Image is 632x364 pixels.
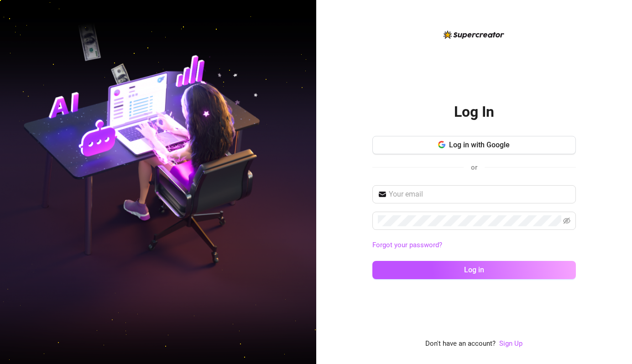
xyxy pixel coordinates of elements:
[389,189,570,200] input: Your email
[471,163,477,172] span: or
[372,241,442,249] a: Forgot your password?
[372,136,576,154] button: Log in with Google
[464,265,484,274] span: Log in
[372,240,576,251] a: Forgot your password?
[425,338,496,349] span: Don't have an account?
[372,261,576,279] button: Log in
[449,140,510,149] span: Log in with Google
[499,338,522,349] a: Sign Up
[444,31,504,39] img: logo-BBDzfeDw.svg
[454,103,494,121] h2: Log In
[499,339,522,348] a: Sign Up
[563,217,570,224] span: eye-invisible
